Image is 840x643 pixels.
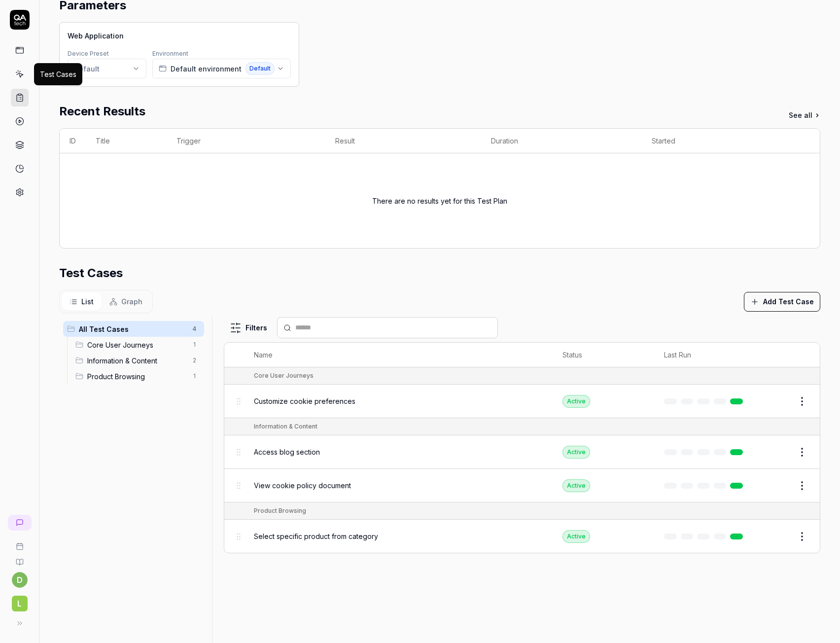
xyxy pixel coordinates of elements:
[245,62,275,75] span: Default
[254,396,355,406] span: Customize cookie preferences
[171,64,242,74] span: Default environment
[12,596,28,611] span: L
[4,588,35,613] button: L
[481,129,642,153] th: Duration
[254,480,351,491] span: View cookie policy document
[74,64,100,74] div: Default
[59,103,145,120] h2: Recent Results
[254,531,378,541] span: Select specific product from category
[71,353,204,368] div: Drag to reorderInformation & Content2
[4,535,35,550] a: Book a call with us
[68,31,124,41] span: Web Application
[325,129,481,153] th: Result
[68,50,109,57] label: Device Preset
[152,59,291,78] button: Default environmentDefault
[224,385,820,418] tr: Customize cookie preferencesActive
[254,506,306,515] div: Product Browsing
[121,296,142,307] span: Graph
[12,572,28,588] button: d
[553,343,654,367] th: Status
[254,422,317,431] div: Information & Content
[40,69,76,79] div: Test Cases
[224,469,820,502] tr: View cookie policy documentActive
[188,323,200,335] span: 4
[188,355,200,366] span: 2
[654,343,757,367] th: Last Run
[79,324,186,334] span: All Test Cases
[562,530,590,543] div: Active
[71,368,204,384] div: Drag to reorderProduct Browsing1
[102,292,150,311] button: Graph
[789,110,820,120] a: See all
[59,264,123,282] h2: Test Cases
[188,339,200,351] span: 1
[562,446,590,459] div: Active
[60,129,86,153] th: ID
[87,371,186,382] span: Product Browsing
[167,129,325,153] th: Trigger
[87,356,186,366] span: Information & Content
[152,50,188,57] label: Environment
[81,296,94,307] span: List
[254,371,314,380] div: Core User Journeys
[562,479,590,492] div: Active
[254,447,320,457] span: Access blog section
[244,343,553,367] th: Name
[62,292,102,311] button: List
[224,435,820,469] tr: Access blog sectionActive
[68,59,146,78] button: Default
[642,129,800,153] th: Started
[86,129,167,153] th: Title
[744,292,820,312] button: Add Test Case
[4,550,35,566] a: Documentation
[224,318,273,338] button: Filters
[224,520,820,553] tr: Select specific product from categoryActive
[372,165,507,236] div: There are no results yet for this Test Plan
[8,515,32,531] a: New conversation
[71,337,204,353] div: Drag to reorderCore User Journeys1
[87,340,186,350] span: Core User Journeys
[562,395,590,408] div: Active
[188,370,200,382] span: 1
